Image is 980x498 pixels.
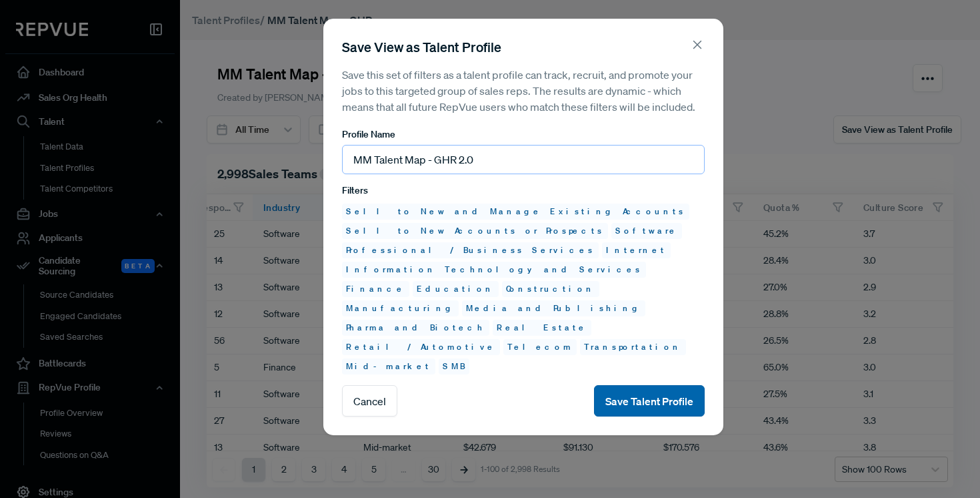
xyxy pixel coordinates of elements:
[342,67,705,115] p: Save this set of filters as a talent profile can track, recruit, and promote your jobs to this ta...
[342,358,435,375] div: Mid-market
[342,185,705,196] span: Filters
[602,242,671,258] div: Internet
[580,339,686,355] div: Transportation
[342,281,409,297] div: Finance
[342,320,489,336] div: Pharma and Biotech
[502,281,599,297] div: Construction
[342,37,501,56] span: Save View as Talent Profile
[503,339,577,355] div: Telecom
[594,385,705,417] button: Save Talent Profile
[413,281,499,297] div: Education
[493,320,591,336] div: Real Estate
[342,300,459,316] div: Manufacturing
[342,385,397,417] button: Cancel
[342,262,646,278] div: Information Technology and Services
[342,223,608,239] div: Sell to New Accounts or Prospects
[342,129,395,140] label: Profile Name
[342,145,705,174] input: Eg: “Account Executives with high quota attainment”
[342,242,599,258] div: Professional / Business Services
[342,204,689,220] div: Sell to New and Manage Existing Accounts
[462,300,645,316] div: Media and Publishing
[342,339,500,355] div: Retail / Automotive
[611,223,682,239] div: Software
[439,358,469,375] div: SMB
